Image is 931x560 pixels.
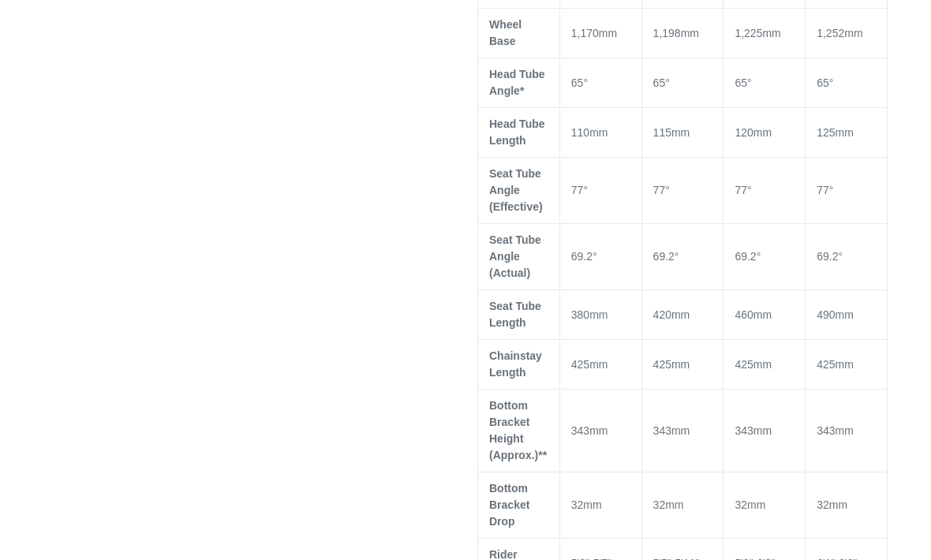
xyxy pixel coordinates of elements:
[641,472,723,539] td: 32mm
[723,9,806,58] td: 1,225mm
[806,108,888,158] td: 125mm
[806,340,888,390] td: 425mm
[723,108,806,158] td: 120mm
[747,77,752,89] span: °
[559,340,641,390] td: 425mm
[489,68,545,97] span: Head Tube Angle*
[489,482,529,528] span: Bottom Bracket Drop
[757,250,761,263] span: °
[641,108,723,158] td: 115mm
[489,300,541,329] span: Seat Tube Length
[806,9,888,58] td: 1,252mm
[489,349,542,379] span: Chainstay Length
[489,18,522,47] span: Wheel Base
[641,58,723,108] td: 65
[559,58,641,108] td: 65
[806,224,888,290] td: 69.2
[489,233,541,279] span: Seat Tube Angle (Actual)
[559,9,641,58] td: 1,170mm
[665,184,670,196] span: °
[583,77,588,89] span: °
[675,250,679,263] span: °
[559,108,641,158] td: 110mm
[559,472,641,539] td: 32mm
[641,340,723,390] td: 425mm
[723,290,806,340] td: 460mm
[641,224,723,290] td: 69.2
[838,250,843,263] span: °
[559,390,641,472] td: 343mm
[723,340,806,390] td: 425mm
[559,158,641,224] td: 77
[806,390,888,472] td: 343mm
[806,58,888,108] td: 65
[723,390,806,472] td: 343mm
[489,118,545,147] span: Head Tube Length
[593,250,597,263] span: °
[829,77,834,89] span: °
[489,167,543,213] span: Seat Tube Angle (Effective)
[723,224,806,290] td: 69.2
[806,290,888,340] td: 490mm
[806,472,888,539] td: 32mm
[489,399,547,461] span: Bottom Bracket Height (Approx.)**
[723,472,806,539] td: 32mm
[665,77,670,89] span: °
[641,158,723,224] td: 77
[723,158,806,224] td: 77
[559,290,641,340] td: 380mm
[583,184,588,196] span: °
[829,184,834,196] span: °
[641,390,723,472] td: 343mm
[559,224,641,290] td: 69.2
[641,9,723,58] td: 1,198mm
[723,58,806,108] td: 65
[806,158,888,224] td: 77
[641,290,723,340] td: 420mm
[747,184,752,196] span: °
